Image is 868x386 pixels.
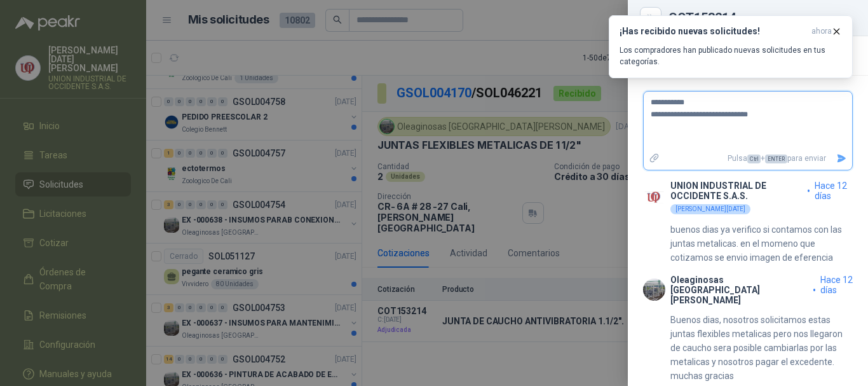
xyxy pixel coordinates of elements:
[820,275,853,305] span: hace 12 días
[668,11,853,24] div: COT153214
[670,313,853,383] p: Buenos dias, nosotros solicitamos estas juntas flexibles metalicas pero nos llegaron de caucho se...
[620,26,806,37] h3: ¡Has recibido nuevas solicitudes!
[670,275,808,305] p: Oleaginosas [GEOGRAPHIC_DATA][PERSON_NAME]
[670,223,853,265] p: buenos dias ya verifico si contamos con las juntas metalicas. en el momeno que cotizamos se envio...
[815,181,853,201] span: hace 12 días
[747,155,761,163] span: Ctrl
[831,148,852,170] button: Enviar
[643,279,665,301] img: Company Logo
[643,10,658,25] button: Close
[665,148,832,170] p: Pulsa + para enviar
[670,204,750,214] div: [PERSON_NAME][DATE]
[620,45,842,67] p: Los compradores han publicado nuevas solicitudes en tus categorías.
[811,26,832,37] span: ahora
[765,155,787,163] span: ENTER
[609,15,853,78] button: ¡Has recibido nuevas solicitudes!ahora Los compradores han publicado nuevas solicitudes en tus ca...
[670,181,803,201] p: UNION INDUSTRIAL DE OCCIDENTE S.A.S.
[643,186,665,209] img: Company Logo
